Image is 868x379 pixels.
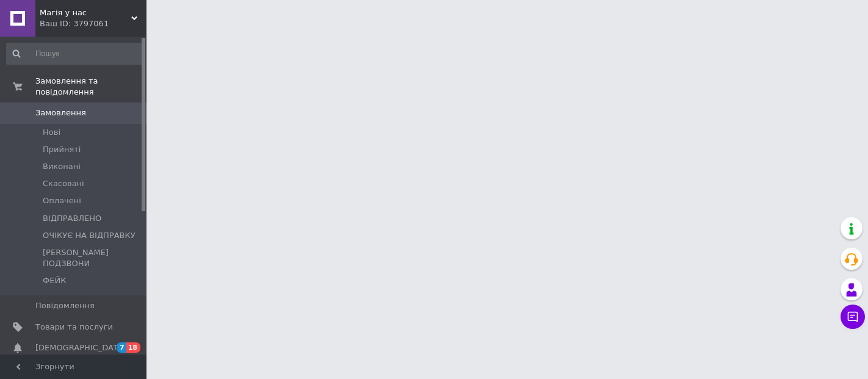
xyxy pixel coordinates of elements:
[35,300,95,311] span: Повідомлення
[35,76,146,98] span: Замовлення та повідомлення
[43,178,84,189] span: Скасовані
[43,213,101,224] span: ВІДПРАВЛЕНО
[43,247,143,269] span: [PERSON_NAME] ПОДЗВОНИ
[117,342,126,353] span: 7
[43,161,81,172] span: Виконані
[43,127,60,138] span: Нові
[126,342,140,353] span: 18
[35,342,126,353] span: [DEMOGRAPHIC_DATA]
[43,195,81,206] span: Оплачені
[6,43,144,65] input: Пошук
[35,322,113,333] span: Товари та послуги
[43,230,136,241] span: ОЧІКУЄ НА ВІДПРАВКУ
[40,18,146,29] div: Ваш ID: 3797061
[43,275,66,286] span: ФЕЙК
[43,144,81,155] span: Прийняті
[35,107,86,118] span: Замовлення
[841,305,865,329] button: Чат з покупцем
[40,7,131,18] span: Магія у нас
